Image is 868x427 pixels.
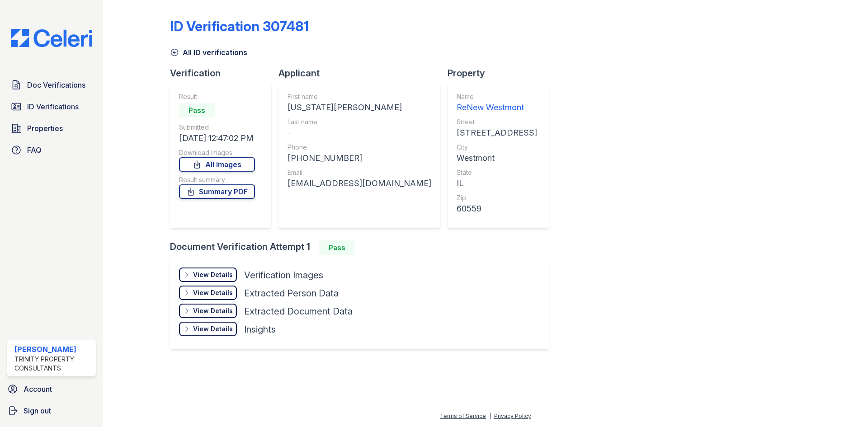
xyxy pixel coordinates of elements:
[27,80,85,90] span: Doc Verifications
[193,324,233,333] div: View Details
[24,405,51,416] span: Sign out
[179,103,215,117] div: Pass
[193,288,233,297] div: View Details
[179,148,255,157] div: Download Images
[7,76,96,94] a: Doc Verifications
[4,402,99,420] a: Sign out
[288,143,431,152] div: Phone
[179,132,255,145] div: [DATE] 12:47:02 PM
[244,323,276,336] div: Insights
[440,413,486,419] a: Terms of Service
[288,177,431,190] div: [EMAIL_ADDRESS][DOMAIN_NAME]
[494,413,531,419] a: Privacy Policy
[179,184,255,199] a: Summary PDF
[14,344,92,355] div: [PERSON_NAME]
[7,98,96,116] a: ID Verifications
[448,67,556,80] div: Property
[457,92,537,114] a: Name ReNew Westmont
[489,413,491,419] div: |
[27,101,79,112] span: ID Verifications
[457,202,537,215] div: 60559
[288,127,431,139] div: -
[288,92,431,101] div: First name
[244,305,353,318] div: Extracted Document Data
[457,177,537,190] div: IL
[457,143,537,152] div: City
[193,270,233,279] div: View Details
[319,240,355,255] div: Pass
[288,101,431,114] div: [US_STATE][PERSON_NAME]
[244,269,323,282] div: Verification Images
[179,157,255,172] a: All Images
[457,92,537,101] div: Name
[179,92,255,101] div: Result
[288,152,431,164] div: [PHONE_NUMBER]
[457,117,537,127] div: Street
[14,355,92,373] div: Trinity Property Consultants
[4,29,99,47] img: CE_Logo_Blue-a8612792a0a2168367f1c8372b55b34899dd931a85d93a1a3d3e32e68fde9ad4.png
[457,101,537,114] div: ReNew Westmont
[457,127,537,139] div: [STREET_ADDRESS]
[193,306,233,315] div: View Details
[457,152,537,164] div: Westmont
[244,287,339,300] div: Extracted Person Data
[179,123,255,132] div: Submitted
[457,193,537,202] div: Zip
[170,240,556,255] div: Document Verification Attempt 1
[278,67,448,80] div: Applicant
[170,47,247,58] a: All ID verifications
[27,123,63,134] span: Properties
[457,168,537,177] div: State
[170,18,309,34] div: ID Verification 307481
[288,168,431,177] div: Email
[170,67,278,80] div: Verification
[830,391,859,418] iframe: chat widget
[7,119,96,137] a: Properties
[24,384,52,394] span: Account
[27,145,42,155] span: FAQ
[4,380,99,398] a: Account
[288,117,431,127] div: Last name
[179,175,255,184] div: Result summary
[7,141,96,159] a: FAQ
